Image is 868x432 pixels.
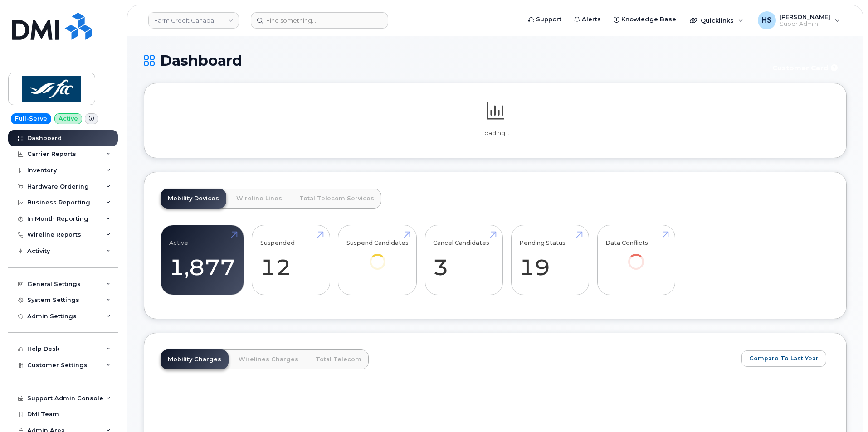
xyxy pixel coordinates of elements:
a: Active 1,877 [169,230,235,290]
a: Mobility Devices [161,189,226,209]
a: Mobility Charges [161,349,229,369]
a: Cancel Candidates 3 [433,230,494,290]
h1: Dashboard [144,53,761,68]
a: Wirelines Charges [231,349,306,369]
button: Customer Card [765,60,847,76]
a: Data Conflicts [605,230,667,282]
button: Compare To Last Year [741,350,826,367]
a: Total Telecom [308,349,369,369]
a: Suspend Candidates [346,230,409,282]
span: Compare To Last Year [749,354,819,363]
a: Pending Status 19 [519,230,580,290]
a: Suspended 12 [260,230,322,290]
a: Total Telecom Services [292,189,381,209]
a: Wireline Lines [229,189,289,209]
p: Loading... [161,129,830,137]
